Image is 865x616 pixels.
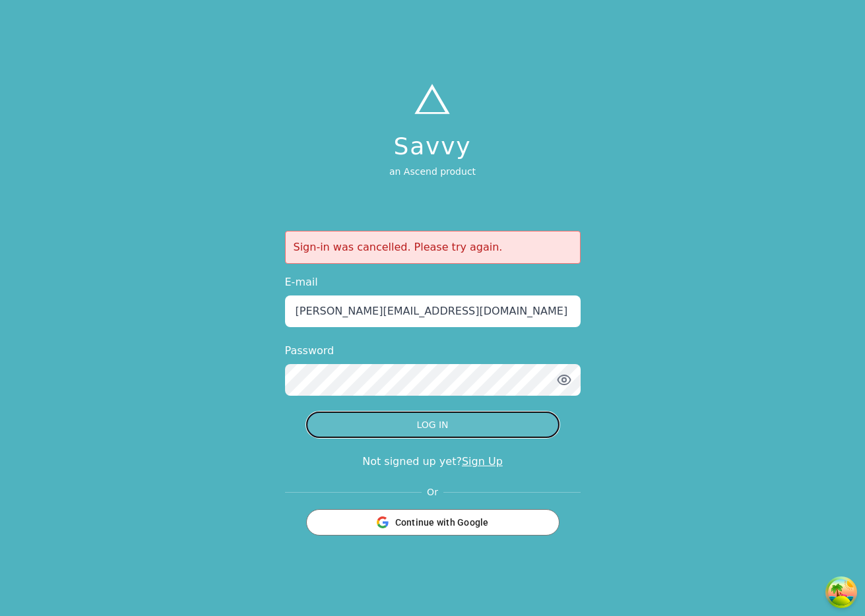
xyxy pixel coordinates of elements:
[389,133,476,160] h1: Savvy
[422,485,443,499] span: Or
[389,165,476,178] p: an Ascend product
[828,579,854,605] button: Open Tanstack query devtools
[285,274,581,290] label: E-mail
[285,231,581,264] div: Sign-in was cancelled. Please try again.
[362,455,462,468] span: Not signed up yet?
[462,455,503,468] a: Sign Up
[285,295,581,327] input: Enter your email
[306,509,560,536] button: Continue with Google
[306,412,560,438] button: LOG IN
[395,516,489,529] span: Continue with Google
[285,343,581,359] label: Password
